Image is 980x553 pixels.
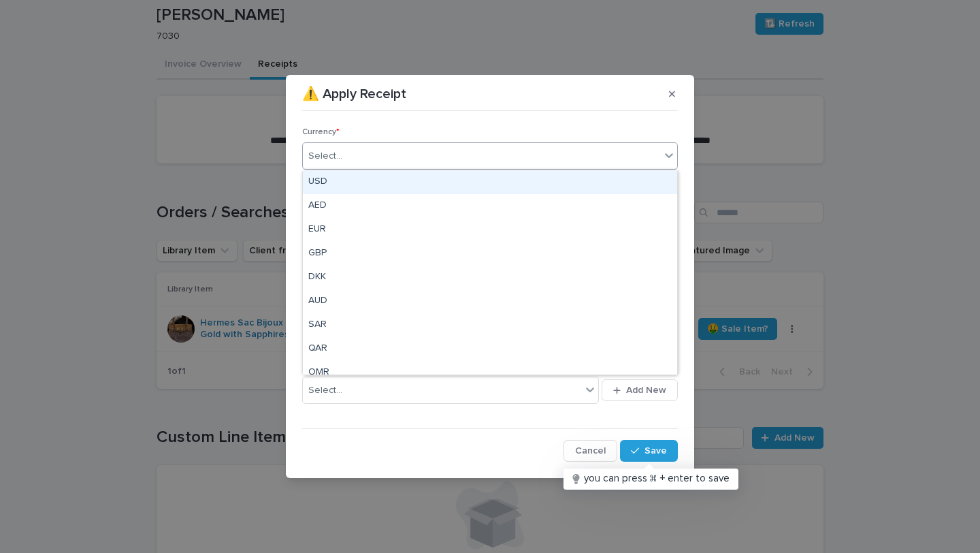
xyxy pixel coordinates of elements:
[626,385,666,395] span: Add New
[602,379,678,401] button: Add New
[620,440,678,462] button: Save
[303,218,677,242] div: EUR
[308,383,342,398] div: Select...
[302,128,340,136] span: Currency
[303,170,677,194] div: USD
[303,194,677,218] div: AED
[303,313,677,337] div: SAR
[303,242,677,266] div: GBP
[303,361,677,385] div: OMR
[575,446,606,456] span: Cancel
[303,289,677,313] div: AUD
[308,149,342,163] div: Select...
[563,440,617,462] button: Cancel
[303,337,677,361] div: QAR
[644,446,667,456] span: Save
[302,86,406,102] p: ⚠️ Apply Receipt
[303,266,677,289] div: DKK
